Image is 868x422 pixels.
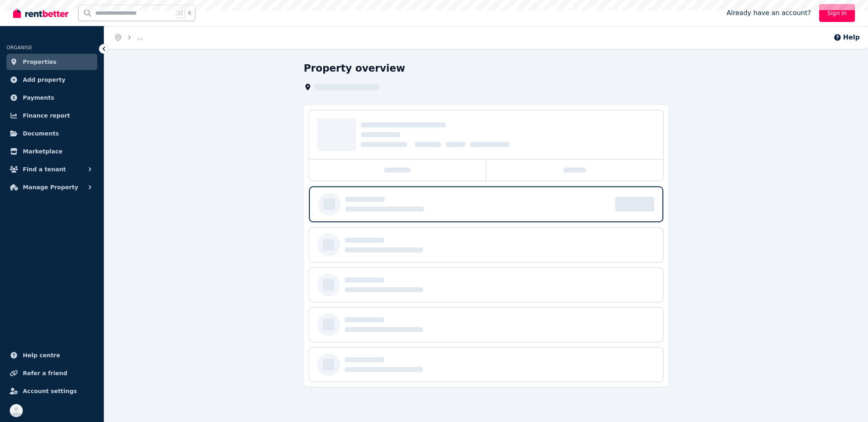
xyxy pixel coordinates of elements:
[23,75,66,85] span: Add property
[23,164,66,174] span: Find a tenant
[23,57,57,67] span: Properties
[23,93,54,103] span: Payments
[137,33,143,41] span: ...
[833,33,860,42] button: Help
[7,107,97,124] a: Finance report
[7,72,97,88] a: Add property
[7,365,97,381] a: Refer a friend
[7,179,97,195] button: Manage Property
[7,90,97,106] a: Payments
[304,62,405,75] h1: Property overview
[23,182,78,192] span: Manage Property
[23,129,59,138] span: Documents
[23,368,67,378] span: Refer a friend
[7,45,32,50] span: ORGANISE
[23,146,62,156] span: Marketplace
[13,7,68,19] img: RentBetter
[7,161,97,177] button: Find a tenant
[726,8,811,18] span: Already have an account?
[7,54,97,70] a: Properties
[188,10,191,16] span: k
[23,350,60,360] span: Help centre
[23,111,70,120] span: Finance report
[7,347,97,363] a: Help centre
[7,143,97,160] a: Marketplace
[7,383,97,399] a: Account settings
[104,26,153,49] nav: Breadcrumb
[819,4,855,22] a: Sign In
[7,125,97,142] a: Documents
[23,386,77,396] span: Account settings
